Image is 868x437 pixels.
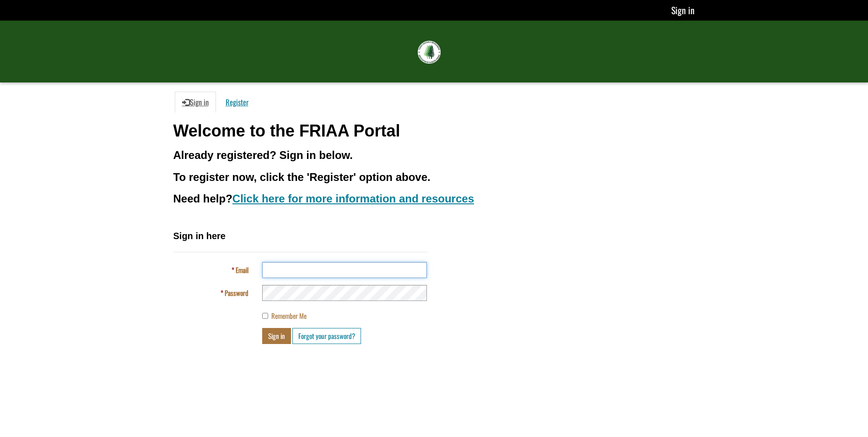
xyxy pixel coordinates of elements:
h1: Welcome to the FRIAA Portal [173,122,695,140]
h3: To register now, click the 'Register' option above. [173,171,695,183]
a: Forgot your password? [292,328,361,344]
a: Sign in [175,92,216,113]
span: Sign in here [173,231,226,241]
span: Remember Me [271,311,307,321]
input: Remember Me [262,313,268,319]
button: Sign in [262,328,291,344]
h3: Already registered? Sign in below. [173,149,695,161]
img: FRIAA Submissions Portal [418,41,441,64]
h3: Need help? [173,193,695,205]
a: Register [218,92,256,113]
span: Email [236,265,248,275]
a: Sign in [671,3,695,17]
a: Click here for more information and resources [232,192,474,205]
span: Password [225,288,248,298]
